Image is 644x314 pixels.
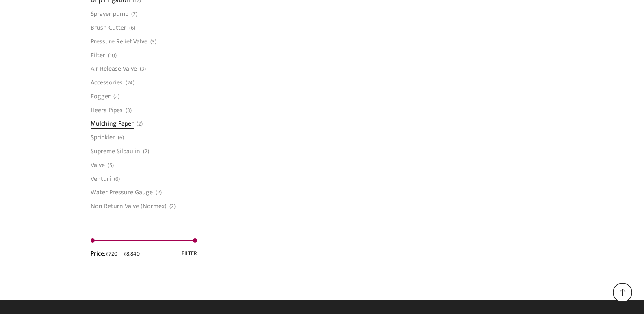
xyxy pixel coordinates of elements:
[91,7,128,21] a: Sprayer pump
[118,134,124,142] span: (6)
[143,147,149,156] span: (2)
[91,103,123,117] a: Heera Pipes
[91,48,105,62] a: Filter
[91,249,140,258] div: Price: —
[91,186,153,199] a: Water Pressure Gauge
[169,202,176,210] span: (2)
[91,172,111,186] a: Venturi
[91,21,126,35] a: Brush Cutter
[91,62,137,76] a: Air Release Valve
[108,161,114,169] span: (5)
[91,89,111,103] a: Fogger
[131,10,137,18] span: (7)
[91,158,105,172] a: Valve
[91,117,134,131] a: Mulching Paper
[129,24,135,32] span: (6)
[150,38,156,46] span: (3)
[91,131,115,145] a: Sprinkler
[140,65,146,73] span: (3)
[91,35,147,48] a: Pressure Relief Valve
[91,76,123,90] a: Accessories
[182,249,197,258] button: Filter
[156,188,162,197] span: (2)
[137,120,143,128] span: (2)
[113,93,119,101] span: (2)
[91,199,167,211] a: Non Return Valve (Normex)
[106,249,117,258] span: ₹720
[126,79,134,87] span: (24)
[114,175,120,183] span: (6)
[124,249,140,258] span: ₹8,840
[126,106,132,115] span: (3)
[108,52,117,60] span: (10)
[91,145,140,158] a: Supreme Silpaulin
